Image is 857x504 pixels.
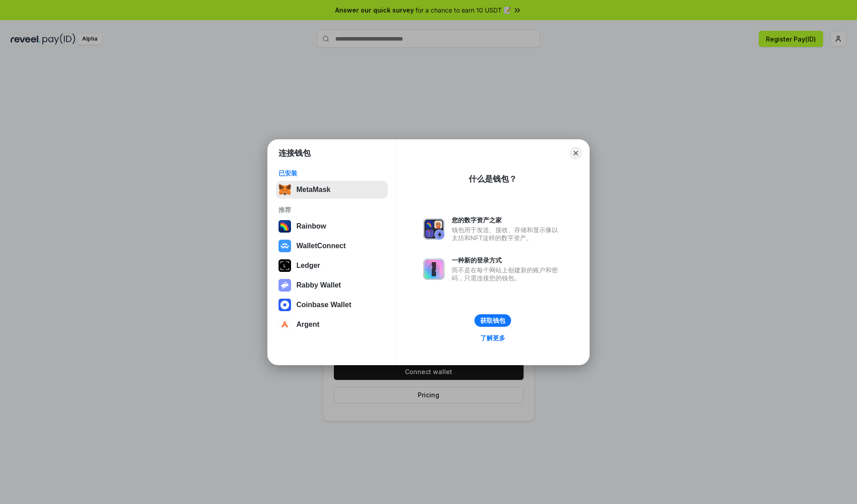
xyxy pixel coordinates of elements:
[279,279,291,292] img: svg+xml,%3Csvg%20xmlns%3D%22http%3A%2F%2Fwww.w3.org%2F2000%2Fsvg%22%20fill%3D%22none%22%20viewBox...
[452,266,562,282] div: 而不是在每个网站上创建新的账户和密码，只需连接您的钱包。
[570,147,582,159] button: Close
[296,281,341,289] div: Rabby Wallet
[276,217,388,235] button: Rainbow
[279,206,385,214] div: 推荐
[276,257,388,275] button: Ledger
[279,220,291,233] img: svg+xml,%3Csvg%20width%3D%22120%22%20height%3D%22120%22%20viewBox%3D%220%200%20120%20120%22%20fil...
[279,148,311,158] h1: 连接钱包
[452,216,562,224] div: 您的数字资产之家
[276,296,388,314] button: Coinbase Wallet
[296,222,326,230] div: Rainbow
[296,301,351,309] div: Coinbase Wallet
[276,316,388,333] button: Argent
[296,242,346,250] div: WalletConnect
[279,240,291,252] img: svg+xml,%3Csvg%20width%3D%2228%22%20height%3D%2228%22%20viewBox%3D%220%200%2028%2028%22%20fill%3D...
[452,256,562,264] div: 一种新的登录方式
[279,183,291,196] img: svg+xml,%3Csvg%20fill%3D%22none%22%20height%3D%2233%22%20viewBox%3D%220%200%2035%2033%22%20width%...
[279,259,291,272] img: svg+xml,%3Csvg%20xmlns%3D%22http%3A%2F%2Fwww.w3.org%2F2000%2Fsvg%22%20width%3D%2228%22%20height%3...
[452,226,562,242] div: 钱包用于发送、接收、存储和显示像以太坊和NFT这样的数字资产。
[276,181,388,199] button: MetaMask
[279,169,385,177] div: 已安装
[296,321,320,329] div: Argent
[474,314,511,327] button: 获取钱包
[296,262,320,270] div: Ledger
[423,258,445,280] img: svg+xml,%3Csvg%20xmlns%3D%22http%3A%2F%2Fwww.w3.org%2F2000%2Fsvg%22%20fill%3D%22none%22%20viewBox...
[475,332,511,344] a: 了解更多
[276,237,388,255] button: WalletConnect
[279,299,291,311] img: svg+xml,%3Csvg%20width%3D%2228%22%20height%3D%2228%22%20viewBox%3D%220%200%2028%2028%22%20fill%3D...
[296,186,330,194] div: MetaMask
[279,318,291,331] img: svg+xml,%3Csvg%20width%3D%2228%22%20height%3D%2228%22%20viewBox%3D%220%200%2028%2028%22%20fill%3D...
[480,334,505,342] div: 了解更多
[276,276,388,294] button: Rabby Wallet
[480,317,505,325] div: 获取钱包
[423,218,445,240] img: svg+xml,%3Csvg%20xmlns%3D%22http%3A%2F%2Fwww.w3.org%2F2000%2Fsvg%22%20fill%3D%22none%22%20viewBox...
[469,174,517,184] div: 什么是钱包？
